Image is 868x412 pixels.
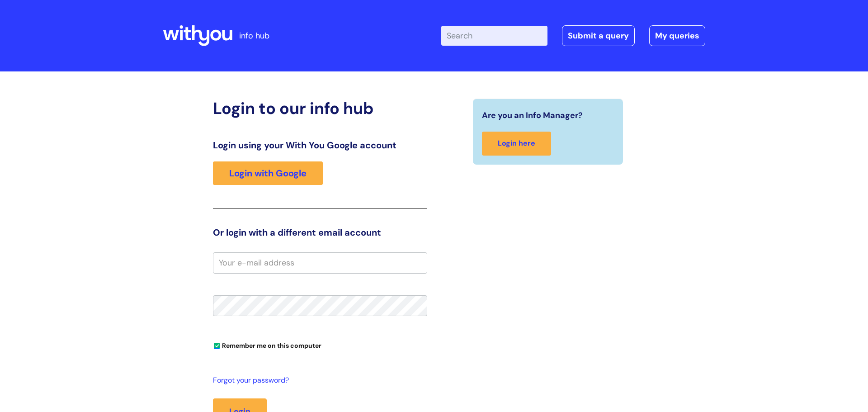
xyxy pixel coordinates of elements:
h3: Login using your With You Google account [213,140,427,151]
a: Forgot your password? [213,374,423,387]
a: Submit a query [562,25,635,46]
h3: Or login with a different email account [213,227,427,238]
a: Login here [482,132,551,156]
span: Are you an Info Manager? [482,108,583,123]
a: My queries [649,25,705,46]
p: info hub [239,28,269,43]
input: Remember me on this computer [214,343,220,349]
a: Login with Google [213,161,323,185]
label: Remember me on this computer [213,340,321,350]
input: Your e-mail address [213,252,427,273]
h2: Login to our info hub [213,99,427,118]
div: You can uncheck this option if you're logging in from a shared device [213,338,427,352]
input: Search [441,26,547,46]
